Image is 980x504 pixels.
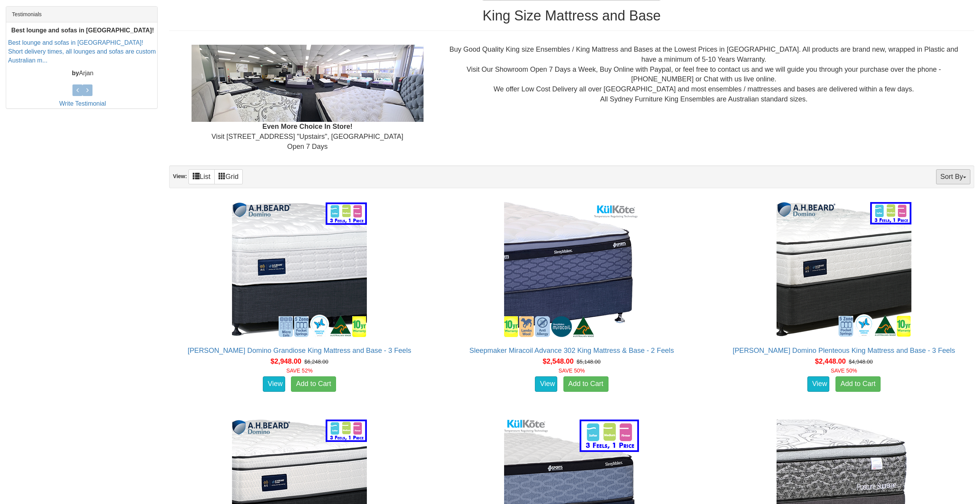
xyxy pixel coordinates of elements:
[188,169,215,184] a: List
[849,359,873,365] del: $4,948.00
[11,27,154,33] b: Best lounge and sofas in [GEOGRAPHIC_DATA]!
[835,376,881,392] a: Add to Cart
[214,169,243,184] a: Grid
[230,200,369,339] img: A.H Beard Domino Grandiose King Mattress and Base - 3 Feels
[291,376,336,392] a: Add to Cart
[173,174,187,180] strong: View:
[262,123,353,130] b: Even More Choice In Store!
[563,376,609,392] a: Add to Cart
[502,200,641,339] img: Sleepmaker Miracoil Advance 302 King Mattress & Base - 2 Feels
[469,347,674,354] a: Sleepmaker Miracoil Advance 302 King Mattress & Base - 2 Feels
[558,367,585,374] font: SAVE 50%
[807,376,830,392] a: View
[577,359,600,365] del: $5,148.00
[304,359,328,365] del: $6,248.00
[286,367,313,374] font: SAVE 52%
[936,169,970,184] button: Sort By
[440,45,968,104] div: Buy Good Quality King size Ensembles / King Mattress and Bases at the Lowest Prices in [GEOGRAPHI...
[831,367,857,374] font: SAVE 50%
[188,347,411,354] a: [PERSON_NAME] Domino Grandiose King Mattress and Base - 3 Feels
[535,376,557,392] a: View
[72,70,79,76] b: by
[815,357,846,365] span: $2,448.00
[8,39,156,64] a: Best lounge and sofas in [GEOGRAPHIC_DATA]! Short delivery times, all lounges and sofas are custo...
[59,100,106,107] a: Write Testimonial
[192,45,424,122] img: Showroom
[169,8,974,24] h1: King Size Mattress and Base
[775,200,913,339] img: A.H Beard Domino Plenteous King Mattress and Base - 3 Feels
[271,357,301,365] span: $2,948.00
[175,45,440,152] div: Visit [STREET_ADDRESS] "Upstairs", [GEOGRAPHIC_DATA] Open 7 Days
[733,347,955,354] a: [PERSON_NAME] Domino Plenteous King Mattress and Base - 3 Feels
[263,376,285,392] a: View
[6,7,157,22] div: Testimonials
[543,357,573,365] span: $2,548.00
[8,69,157,78] p: Arjan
